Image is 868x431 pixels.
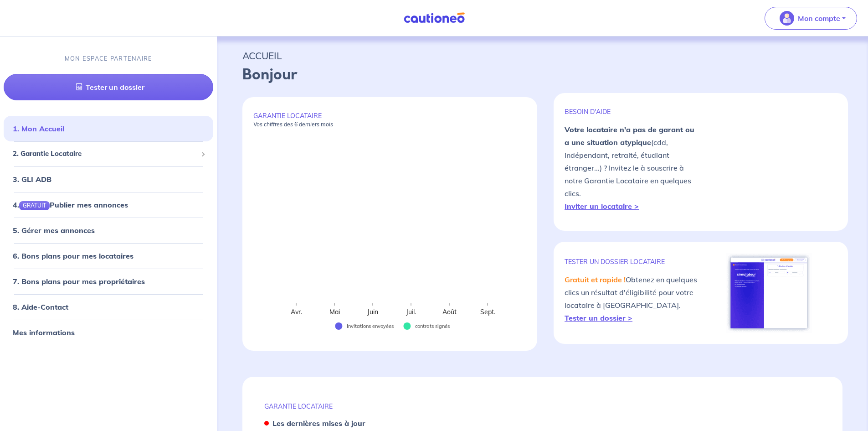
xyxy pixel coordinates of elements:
[13,276,145,286] a: 7. Bons plans pour mes propriétaires
[565,125,694,147] strong: Votre locataire n'a pas de garant ou a une situation atypique
[765,7,857,30] button: illu_account_valid_menu.svgMon compte
[272,419,365,428] strong: Les dernières mises à jour
[13,174,51,183] a: 3. GLI ADB
[291,308,302,316] text: Avr.
[400,12,468,24] img: Cautioneo
[242,47,842,64] p: ACCUEIL
[13,251,134,260] a: 6. Bons plans pour mes locataires
[242,64,842,86] p: Bonjour
[367,308,378,316] text: Juin
[565,123,701,213] p: (cdd, indépendant, retraité, étudiant étranger...) ? Invitez le à souscrire à notre Garantie Loca...
[565,202,639,211] a: Inviter un locataire >
[565,258,701,266] p: TESTER un dossier locataire
[13,149,197,159] span: 2. Garantie Locataire
[13,225,95,234] a: 5. Gérer mes annonces
[4,221,213,239] div: 5. Gérer mes annonces
[565,275,626,284] em: Gratuit et rapide !
[253,112,526,128] p: GARANTIE LOCATAIRE
[4,170,213,188] div: 3. GLI ADB
[264,402,821,410] p: GARANTIE LOCATAIRE
[4,297,213,316] div: 8. Aide-Contact
[701,124,837,200] img: video-gli-new-none.jpg
[442,308,457,316] text: Août
[4,145,213,163] div: 2. Garantie Locataire
[565,108,701,116] p: BESOIN D'AIDE
[780,11,794,26] img: illu_account_valid_menu.svg
[253,121,333,128] em: Vos chiffres des 6 derniers mois
[13,124,64,133] a: 1. Mon Accueil
[329,308,340,316] text: Mai
[4,74,213,100] a: Tester un dossier
[4,195,213,213] div: 4.GRATUITPublier mes annonces
[13,302,68,311] a: 8. Aide-Contact
[13,327,75,337] a: Mes informations
[4,246,213,265] div: 6. Bons plans pour mes locataires
[4,272,213,290] div: 7. Bons plans pour mes propriétaires
[4,323,213,341] div: Mes informations
[726,253,812,333] img: simulateur.png
[565,313,632,322] a: Tester un dossier >
[65,54,153,63] p: MON ESPACE PARTENAIRE
[565,273,701,324] p: Obtenez en quelques clics un résultat d'éligibilité pour votre locataire à [GEOGRAPHIC_DATA].
[406,308,416,316] text: Juil.
[13,200,128,209] a: 4.GRATUITPublier mes annonces
[480,308,495,316] text: Sept.
[4,119,213,138] div: 1. Mon Accueil
[798,13,840,24] p: Mon compte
